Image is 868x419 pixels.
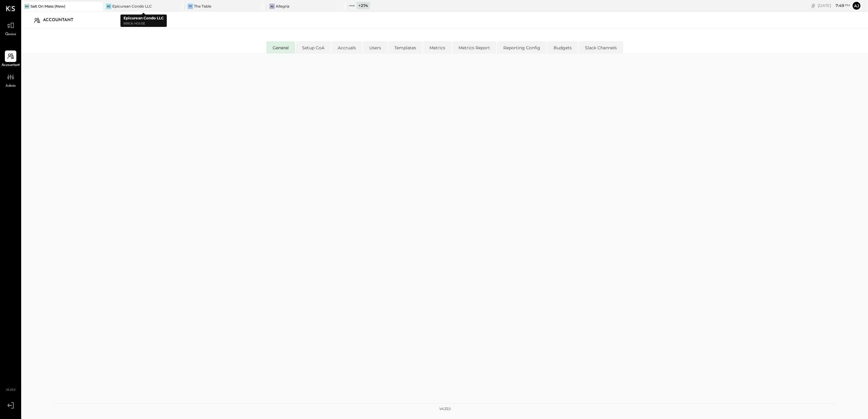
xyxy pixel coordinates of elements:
[331,41,362,54] li: Accruals
[123,21,164,26] p: Brick House
[269,4,275,9] div: Al
[2,63,20,68] span: Accountant
[388,41,422,54] li: Templates
[5,32,16,37] span: Queue
[188,4,193,9] div: TT
[0,50,21,68] a: Accountant
[106,4,111,9] div: EC
[112,4,152,9] div: Epicurean Condo LLC
[5,83,16,89] span: Admin
[266,41,295,54] li: General
[43,15,79,25] div: Accountant
[194,4,211,9] div: The Table
[123,16,164,20] b: Epicurean Condo LLC
[0,71,21,89] a: Admin
[31,4,65,9] div: Salt On Mass (New)
[810,2,816,9] div: copy link
[852,1,861,11] button: Aj
[363,41,387,54] li: Users
[276,4,289,9] div: Allegria
[497,41,547,54] li: Reporting Config
[818,3,850,8] div: [DATE]
[0,20,21,37] a: Queue
[423,41,452,54] li: Metrics
[24,4,30,9] div: SO
[296,41,331,54] li: Setup CoA
[439,407,451,411] div: v 4.33.0
[547,41,578,54] li: Budgets
[452,41,496,54] li: Metrics Report
[579,41,623,54] li: Slack Channels
[357,2,370,9] div: + 274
